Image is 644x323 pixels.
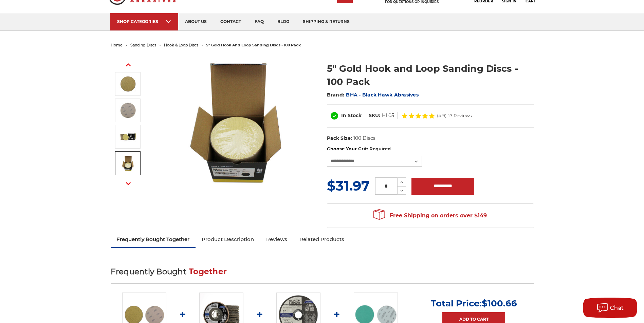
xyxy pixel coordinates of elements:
[260,232,293,247] a: Reviews
[119,76,136,92] img: 5" inch hook & loop disc
[248,13,271,30] a: faq
[373,209,487,222] span: Free Shipping on orders over $149
[130,43,156,47] a: sanding discs
[341,112,362,119] span: In Stock
[327,135,352,142] dt: Pack Size:
[583,298,637,318] button: Chat
[327,92,345,98] span: Brand:
[293,232,350,247] a: Related Products
[120,176,136,191] button: Next
[111,43,123,47] a: home
[169,55,305,190] img: gold hook & loop sanding disc stack
[178,13,214,30] a: about us
[111,267,186,276] span: Frequently Bought
[117,19,171,24] div: SHOP CATEGORIES
[196,232,260,247] a: Product Description
[482,298,517,309] span: $100.66
[369,112,380,119] dt: SKU:
[206,43,301,47] span: 5" gold hook and loop sanding discs - 100 pack
[214,13,248,30] a: contact
[448,113,472,118] span: 17 Reviews
[327,62,534,88] h1: 5" Gold Hook and Loop Sanding Discs - 100 Pack
[327,177,370,194] span: $31.97
[119,102,136,119] img: velcro backed 5" sanding disc
[189,267,227,276] span: Together
[271,13,296,30] a: blog
[327,146,534,152] label: Choose Your Grit:
[119,128,136,145] img: BHA 5 inch gold hook and loop sanding disc pack
[431,298,517,309] p: Total Price:
[369,146,391,151] small: Required
[111,232,196,247] a: Frequently Bought Together
[296,13,356,30] a: shipping & returns
[610,305,624,311] span: Chat
[437,113,446,118] span: (4.9)
[164,43,198,47] a: hook & loop discs
[346,92,419,98] a: BHA - Black Hawk Abrasives
[353,135,375,142] dd: 100 Discs
[120,58,136,72] button: Previous
[119,155,136,172] img: Black Hawk Abrasives 5 inch hook and loop sanding disc
[382,112,394,119] dd: HL05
